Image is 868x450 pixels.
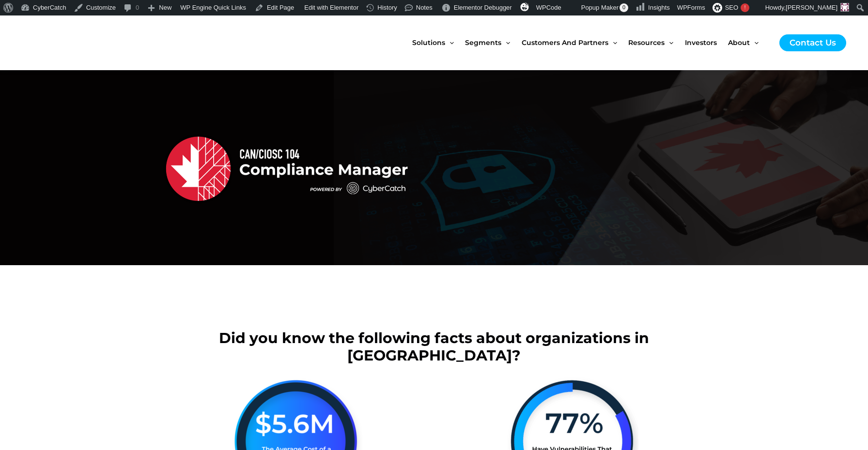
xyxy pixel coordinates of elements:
[522,22,608,63] span: Customers and Partners
[412,22,445,63] span: Solutions
[779,34,846,51] a: Contact Us
[608,22,617,63] span: Menu Toggle
[750,22,759,63] span: Menu Toggle
[628,22,665,63] span: Resources
[465,22,501,63] span: Segments
[412,22,770,63] nav: Site Navigation: New Main Menu
[620,3,628,12] span: 0
[786,4,837,11] span: [PERSON_NAME]
[685,22,717,63] span: Investors
[728,22,750,63] span: About
[17,23,133,63] img: CyberCatch
[163,330,705,364] h4: Did you know the following facts about organizations in [GEOGRAPHIC_DATA]?
[741,3,749,12] div: !
[501,22,510,63] span: Menu Toggle
[685,22,728,63] a: Investors
[725,4,738,11] span: SEO
[445,22,454,63] span: Menu Toggle
[665,22,673,63] span: Menu Toggle
[520,2,529,11] img: svg+xml;base64,PHN2ZyB4bWxucz0iaHR0cDovL3d3dy53My5vcmcvMjAwMC9zdmciIHZpZXdCb3g9IjAgMCAzMiAzMiI+PG...
[304,4,358,11] span: Edit with Elementor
